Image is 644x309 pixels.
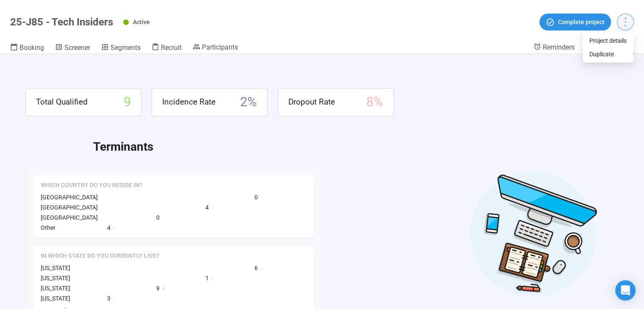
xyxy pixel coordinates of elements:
[615,280,636,301] div: Open Intercom Messenger
[111,44,141,52] span: Segments
[152,43,182,54] a: Recruit
[533,43,575,53] a: Reminders
[41,204,98,211] span: [GEOGRAPHIC_DATA]
[64,44,90,52] span: Screener
[193,43,238,53] a: Participants
[205,273,209,283] span: 1
[543,43,575,51] span: Reminders
[101,43,141,54] a: Segments
[240,92,257,113] span: 2 %
[589,50,627,59] span: Duplicate
[41,224,55,231] span: Other
[41,265,70,271] span: [US_STATE]
[36,96,88,108] span: Total Qualified
[162,96,216,108] span: Incidence Rate
[133,19,150,25] span: Active
[539,14,611,30] button: Complete project
[288,96,335,108] span: Dropout Rate
[93,138,619,156] h2: Terminants
[19,44,44,52] span: Booking
[10,43,44,54] a: Booking
[41,252,159,260] span: In which state do you currently live?
[161,44,182,52] span: Recruit
[617,14,634,30] button: more
[254,263,258,273] span: 6
[156,284,160,293] span: 9
[205,203,209,212] span: 4
[107,223,111,232] span: 4
[558,17,605,27] span: Complete project
[107,294,111,303] span: 3
[41,275,70,281] span: [US_STATE]
[619,16,631,28] span: more
[589,36,627,45] span: Project details
[10,16,113,28] h1: 25-J85 - Tech Insiders
[41,181,142,190] span: Which country do you reside in?
[41,214,98,221] span: [GEOGRAPHIC_DATA]
[124,92,131,113] span: 9
[202,43,238,51] span: Participants
[470,170,597,298] img: Desktop work notes
[254,193,258,202] span: 0
[156,213,160,222] span: 0
[55,43,90,54] a: Screener
[41,295,70,302] span: [US_STATE]
[41,194,98,201] span: [GEOGRAPHIC_DATA]
[366,92,383,113] span: 8 %
[41,285,70,292] span: [US_STATE]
